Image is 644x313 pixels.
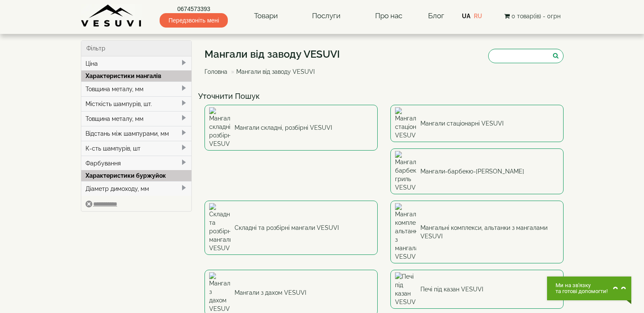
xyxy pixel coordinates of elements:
[205,105,378,151] a: Мангали складні, розбірні VESUVI Мангали складні, розбірні VESUVI
[81,81,192,96] div: Товщина металу, мм
[395,107,416,140] img: Мангали стаціонарні VESUVI
[511,13,561,20] span: 0 товар(ів) - 0грн
[81,4,142,28] img: Завод VESUVI
[395,272,416,306] img: Печі під казан VESUVI
[205,68,227,75] a: Головна
[390,201,564,263] a: Мангальні комплекси, альтанки з мангалами VESUVI Мангальні комплекси, альтанки з мангалами VESUVI
[81,141,192,156] div: К-сть шампурів, шт
[395,151,416,192] img: Мангали-барбекю-гриль VESUVI
[81,111,192,126] div: Товщина металу, мм
[160,13,228,28] span: Передзвоніть мені
[395,203,416,261] img: Мангальні комплекси, альтанки з мангалами VESUVI
[367,6,411,26] a: Про нас
[81,41,192,56] div: Фільтр
[474,13,482,20] a: RU
[229,67,315,76] li: Мангали від заводу VESUVI
[81,56,192,71] div: Ціна
[81,181,192,196] div: Діаметр димоходу, мм
[81,156,192,170] div: Фарбування
[81,126,192,141] div: Відстань між шампурами, мм
[205,201,378,255] a: Складні та розбірні мангали VESUVI Складні та розбірні мангали VESUVI
[160,5,228,13] a: 0674573393
[198,92,570,101] h4: Уточнити Пошук
[556,282,608,288] span: Ми на зв'язку
[81,70,192,81] div: Характеристики мангалів
[462,13,470,20] a: UA
[556,288,608,294] span: та готові допомогти!
[205,49,340,60] h1: Мангали від заводу VESUVI
[81,96,192,111] div: Місткість шампурів, шт.
[209,272,230,313] img: Мангали з дахом VESUVI
[209,203,230,252] img: Складні та розбірні мангали VESUVI
[390,148,564,194] a: Мангали-барбекю-гриль VESUVI Мангали-барбекю-[PERSON_NAME]
[390,105,564,142] a: Мангали стаціонарні VESUVI Мангали стаціонарні VESUVI
[304,6,349,26] a: Послуги
[428,11,444,20] a: Блог
[209,107,230,148] img: Мангали складні, розбірні VESUVI
[390,270,564,309] a: Печі під казан VESUVI Печі під казан VESUVI
[81,170,192,181] div: Характеристики буржуйок
[502,11,563,21] button: 0 товар(ів) - 0грн
[547,277,631,300] button: Chat button
[246,6,286,26] a: Товари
